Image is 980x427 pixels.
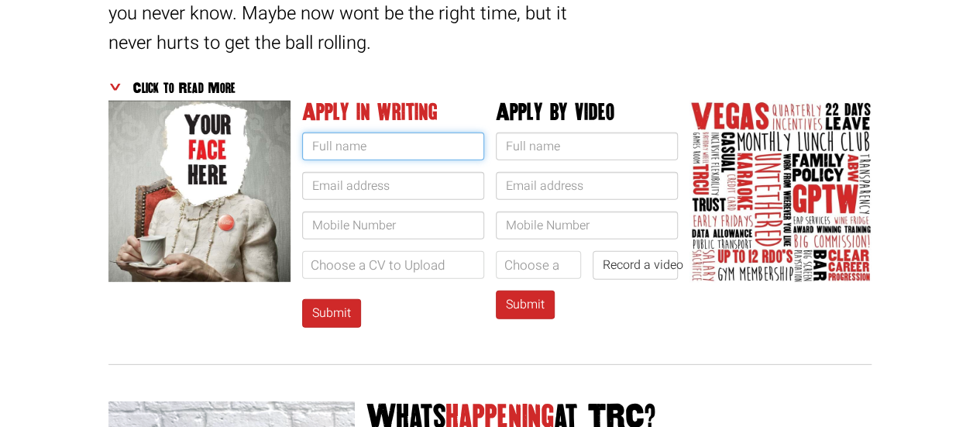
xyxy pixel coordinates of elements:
[108,77,614,98] a: > Click to Read More
[504,252,573,308] label: Choose a CV
[496,101,678,125] h3: Apply by video
[302,212,484,239] input: Mobile Number
[496,133,678,160] input: Full name
[102,84,126,122] div: >
[302,133,484,160] input: Full name
[496,291,555,319] button: Submit
[108,77,614,98] div: Click to Read More
[496,212,678,239] input: Mobile Number
[302,101,484,125] h3: Apply in writing
[302,172,484,200] input: Email address
[311,252,445,280] label: Choose a CV to Upload
[302,299,361,328] button: Submit
[496,172,678,200] input: Email address
[593,251,678,280] a: Record a video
